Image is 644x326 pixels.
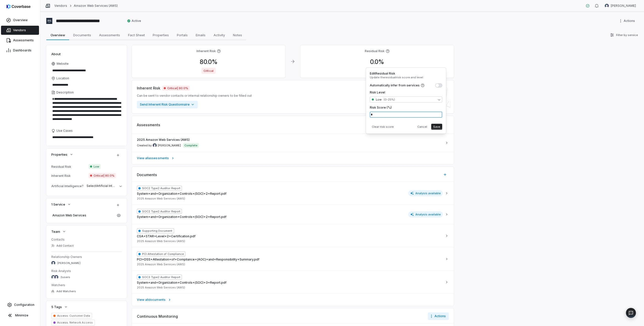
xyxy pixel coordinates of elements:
span: 2 users [60,275,70,279]
button: Filter by service [609,30,639,40]
button: 5 Tags [50,302,69,311]
span: 2025 Amazon Web Services (AWS) [137,263,185,266]
a: Configuration [2,300,38,309]
span: Overview [49,32,67,38]
a: Amazon Web Services [51,212,115,219]
span: Description [56,90,74,94]
span: Dashboards [13,48,31,52]
span: Vendors [13,28,26,32]
span: Active [127,19,141,23]
span: Minimize [15,313,28,317]
span: Analysis available [408,211,443,217]
button: SOC2 Type2 Auditor ReportSystem+and+Organization+Controls+(SOC)+2+Report.pdfAnalysis available [132,205,454,224]
button: Team [50,227,68,236]
a: Assessments [1,36,39,45]
span: SOC3 Type2 Auditor Report [137,275,182,280]
span: 0.0 % [366,58,388,66]
dt: Relationship Owners [51,255,122,259]
button: PCI Attestation of CompliancePCI+DSS+Attestation+of+Compliance+(AOC)+and+Responsibility+Summary.p... [132,247,454,270]
span: Analysis available [408,190,443,196]
button: Clear risk score [370,124,396,130]
button: Save [431,124,442,130]
span: [PERSON_NAME] [57,261,80,265]
span: Properties [51,152,67,157]
img: Mike Lewis avatar [51,275,55,279]
div: Residual Risk [51,165,85,169]
span: Supporting Document [137,228,174,233]
span: View all assessments [137,156,169,160]
span: Website [56,62,69,66]
span: Critical [202,68,215,74]
img: logo-D7KZi-bG.svg [7,4,30,9]
span: Documents [71,32,93,38]
span: SOC2 Type2 Auditor Report [137,186,182,191]
span: Use Cases [56,129,73,133]
span: Activity [212,32,227,38]
div: Artificial Intelligence? [51,184,85,188]
button: Actions [428,312,449,320]
button: SOC2 Type2 Auditor ReportSystem+and+Organization+Controls+(SOC)+2+Report.pdf2025 Amazon Web Servi... [132,182,454,205]
span: About [51,52,61,56]
div: Inherent Risk [51,174,87,178]
h4: Inherent Risk [196,49,216,53]
span: 1 Service [51,202,65,207]
button: Add Contact [50,241,75,250]
textarea: Use Cases [51,134,122,141]
a: View allassessments [132,152,454,164]
span: Assessments [137,122,160,127]
p: Update the residual risk score and level [370,76,442,79]
span: Access : [57,314,69,317]
a: Overview [1,16,39,25]
textarea: Description [51,95,122,127]
a: Vendors [54,4,67,8]
a: Dashboards [1,46,39,55]
img: Mike Phillips avatar [153,143,157,147]
span: 2025 Amazon Web Services (AWS) [137,286,185,289]
span: 5 Tags [51,305,62,309]
label: Automatically infer from services [370,83,420,87]
button: Cancel [415,124,429,130]
span: Network Access [69,321,93,324]
span: Inherent Risk [137,85,160,91]
button: 1 Service [50,200,73,209]
span: PCI Attestation of Compliance [137,251,185,256]
span: Critical | 80.0% [89,173,116,178]
button: Supporting DocumentCSA+STAR+Level+2+Certification.pdf2025 Amazon Web Services (AWS) [132,224,454,247]
span: Configuration [14,303,34,307]
span: Overview [13,18,28,22]
a: 2025 Amazon Web Services (AWS)Created by Mike Phillips avatar[PERSON_NAME]Complete [132,134,454,152]
span: Created by [137,143,181,147]
span: Portals [175,32,190,38]
dt: Risk Analysts [51,269,122,273]
span: Fact Sheet [126,32,147,38]
span: Select Artificial Intelligence? [87,184,128,188]
span: Access : [57,321,69,324]
input: Location [51,81,122,88]
span: System+and+Organization+Controls+(SOC)+2+Report.pdf [137,215,226,219]
img: Mike Phillips avatar [54,275,58,279]
h4: Edit Residual Risk [370,72,442,76]
span: Can be sent to vendor contacts or internal relationship owners to be filled out [137,94,252,98]
span: Emails [194,32,208,38]
span: System+and+Organization+Controls+(SOC)+3+Report.pdf [137,281,226,285]
span: [PERSON_NAME] [158,144,181,147]
span: System+and+Organization+Controls+(SOC)+2+Report.pdf [137,192,226,196]
span: Customer Data [69,314,90,317]
span: 2025 Amazon Web Services (AWS) [137,197,185,201]
button: SOC3 Type2 Auditor ReportSystem+and+Organization+Controls+(SOC)+3+Report.pdf2025 Amazon Web Servi... [132,270,454,294]
span: Critical | 80.0% [162,86,190,91]
dt: Contacts [51,238,122,242]
span: Assessments [13,38,34,42]
input: Website [51,67,113,74]
span: PCI+DSS+Attestation+of+Compliance+(AOC)+and+Responsibility+Summary.pdf [137,257,259,262]
span: Notes [231,32,244,38]
a: Amazon Web Services (AWS) [74,4,118,8]
span: Amazon Web Services [52,213,114,217]
span: Continuous Monitoring [137,314,178,319]
span: 2025 Amazon Web Services (AWS) [137,138,190,142]
span: Properties [151,32,171,38]
span: Assessments [97,32,122,38]
img: Mike Lewis avatar [605,4,609,8]
span: 80.0 % [196,58,222,66]
span: [PERSON_NAME] [611,4,636,8]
